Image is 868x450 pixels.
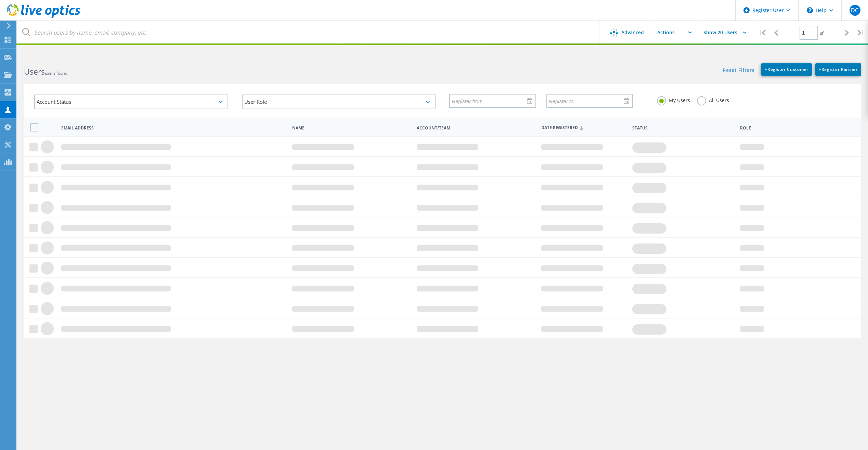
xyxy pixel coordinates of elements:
[820,30,824,36] span: of
[723,68,754,74] a: Reset Filters
[242,95,436,109] div: User Role
[765,66,808,72] span: Register Customer
[621,30,644,35] span: Advanced
[851,8,858,13] span: DC
[740,126,851,130] span: Role
[657,96,690,103] label: My Users
[854,21,868,45] div: |
[761,63,812,76] a: +Register Customer
[292,126,411,130] span: Name
[417,126,535,130] span: Account/Team
[61,126,286,130] span: Email Address
[755,21,769,45] div: |
[819,66,858,72] span: Register Partner
[450,94,530,107] input: Register from
[815,63,861,76] a: +Register Partner
[547,94,627,107] input: Register to
[765,66,767,72] b: +
[7,14,80,19] a: Live Optics Dashboard
[807,7,813,13] svg: \n
[632,126,734,130] span: Status
[17,21,600,45] input: Search users by name, email, company, etc.
[819,66,821,72] b: +
[34,95,228,109] div: Account Status
[541,126,626,130] span: Date Registered
[24,66,45,77] b: Users
[45,70,67,76] span: users found
[697,96,729,103] label: All Users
